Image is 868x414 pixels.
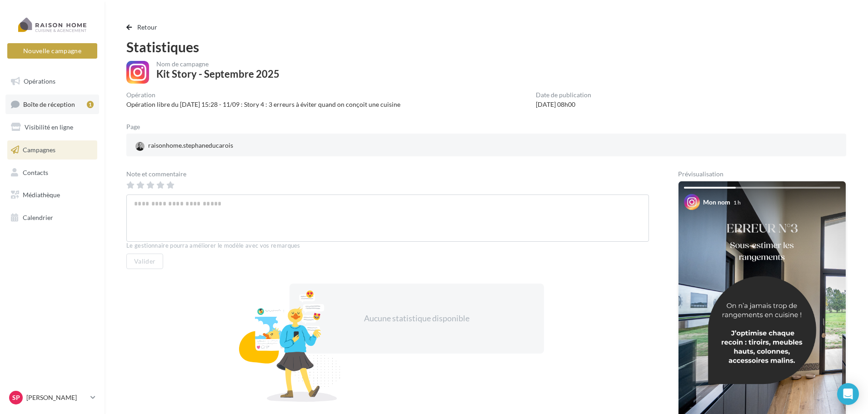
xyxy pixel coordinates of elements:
[7,389,97,406] a: Sp [PERSON_NAME]
[126,254,163,269] button: Valider
[126,40,846,54] div: Statistiques
[137,23,158,31] span: Retour
[5,95,99,114] a: Boîte de réception1
[7,43,97,59] button: Nouvelle campagne
[5,163,99,182] a: Contacts
[12,393,20,402] span: Sp
[733,199,741,206] div: 1 h
[23,100,75,108] span: Boîte de réception
[26,393,87,402] p: [PERSON_NAME]
[126,124,147,130] div: Page
[536,92,591,98] div: Date de publication
[156,69,279,79] div: Kit Story - Septembre 2025
[536,100,591,109] div: [DATE] 08h00
[319,313,515,324] div: Aucune statistique disponible
[134,139,369,153] a: raisonhome.stephaneducarois
[837,383,859,405] div: Open Intercom Messenger
[134,139,235,153] div: raisonhome.stephaneducarois
[25,123,73,131] span: Visibilité en ligne
[703,198,730,207] div: Mon nom
[24,77,55,85] span: Opérations
[23,191,60,199] span: Médiathèque
[678,171,846,177] div: Prévisualisation
[5,208,99,227] a: Calendrier
[23,146,55,154] span: Campagnes
[5,140,99,160] a: Campagnes
[23,168,48,176] span: Contacts
[5,72,99,91] a: Opérations
[5,185,99,205] a: Médiathèque
[87,101,94,108] div: 1
[126,92,400,98] div: Opération
[126,22,161,33] button: Retour
[23,214,53,221] span: Calendrier
[126,100,400,109] div: Opération libre du [DATE] 15:28 - 11/09 : Story 4 : 3 erreurs à éviter quand on conçoit une cuisine
[126,171,649,177] div: Note et commentaire
[5,118,99,137] a: Visibilité en ligne
[126,242,649,250] div: Le gestionnaire pourra améliorer le modèle avec vos remarques
[156,61,279,67] div: Nom de campagne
